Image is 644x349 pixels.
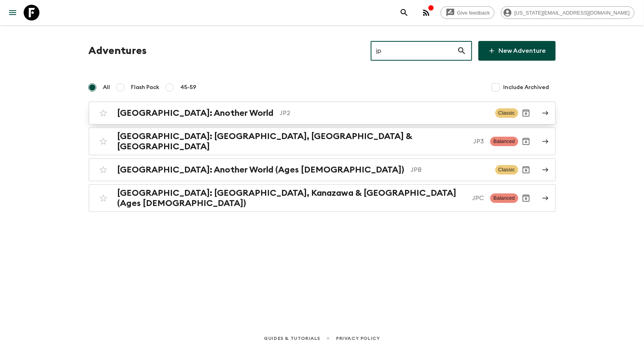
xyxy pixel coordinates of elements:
[396,5,412,20] button: search adventures
[518,105,534,121] button: Archive
[504,84,549,91] span: Include Archived
[478,41,556,61] a: New Adventure
[264,334,320,343] a: Guides & Tutorials
[181,84,197,91] span: 45-59
[89,184,556,212] a: [GEOGRAPHIC_DATA]: [GEOGRAPHIC_DATA], Kanazawa & [GEOGRAPHIC_DATA] (Ages [DEMOGRAPHIC_DATA])JPCBa...
[473,137,484,146] p: JP3
[5,5,21,20] button: menu
[336,334,380,343] a: Privacy Policy
[131,84,160,91] span: Flash Pack
[118,188,466,208] h2: [GEOGRAPHIC_DATA]: [GEOGRAPHIC_DATA], Kanazawa & [GEOGRAPHIC_DATA] (Ages [DEMOGRAPHIC_DATA])
[280,108,489,118] p: JP2
[501,6,635,19] div: [US_STATE][EMAIL_ADDRESS][DOMAIN_NAME]
[472,193,484,203] p: JPC
[518,162,534,178] button: Archive
[518,190,534,206] button: Archive
[510,10,634,16] span: [US_STATE][EMAIL_ADDRESS][DOMAIN_NAME]
[490,137,518,146] span: Balanced
[441,6,495,19] a: Give feedback
[118,108,274,118] h2: [GEOGRAPHIC_DATA]: Another World
[103,84,110,91] span: All
[411,165,489,174] p: JPB
[453,10,494,16] span: Give feedback
[89,128,556,155] a: [GEOGRAPHIC_DATA]: [GEOGRAPHIC_DATA], [GEOGRAPHIC_DATA] & [GEOGRAPHIC_DATA]JP3BalancedArchive
[495,165,518,174] span: Classic
[371,40,457,62] input: e.g. AR1, Argentina
[89,43,147,59] h1: Adventures
[118,131,467,152] h2: [GEOGRAPHIC_DATA]: [GEOGRAPHIC_DATA], [GEOGRAPHIC_DATA] & [GEOGRAPHIC_DATA]
[118,165,405,175] h2: [GEOGRAPHIC_DATA]: Another World (Ages [DEMOGRAPHIC_DATA])
[490,193,518,203] span: Balanced
[89,158,556,181] a: [GEOGRAPHIC_DATA]: Another World (Ages [DEMOGRAPHIC_DATA])JPBClassicArchive
[89,102,556,124] a: [GEOGRAPHIC_DATA]: Another WorldJP2ClassicArchive
[495,108,518,118] span: Classic
[518,134,534,149] button: Archive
